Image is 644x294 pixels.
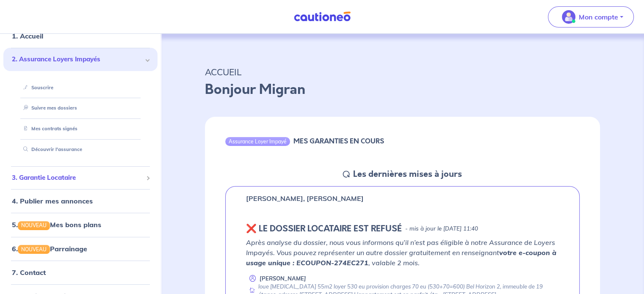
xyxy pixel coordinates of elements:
div: Assurance Loyer Impayé [225,137,290,146]
p: [PERSON_NAME], [PERSON_NAME] [246,193,364,203]
a: 4. Publier mes annonces [12,197,93,205]
div: state: REJECTED, Context: NEW,CHOOSE-CERTIFICATE,RELATIONSHIP,LESSOR-DOCUMENTS [246,224,559,234]
h5: Les dernières mises à jours [353,169,462,179]
div: 2. Assurance Loyers Impayés [3,48,158,71]
p: [PERSON_NAME] [260,275,306,283]
a: Mes contrats signés [20,126,77,132]
h5: ❌️️ LE DOSSIER LOCATAIRE EST REFUSÉ [246,224,402,234]
p: - mis à jour le [DATE] 11:40 [405,225,478,233]
div: Suivre mes dossiers [14,101,147,115]
img: Cautioneo [290,11,354,22]
div: 6.NOUVEAUParrainage [3,240,158,257]
div: 4. Publier mes annonces [3,192,158,209]
span: 2. Assurance Loyers Impayés [12,55,143,64]
button: illu_account_valid_menu.svgMon compte [548,6,634,27]
a: 5.NOUVEAUMes bons plans [12,220,101,229]
div: 5.NOUVEAUMes bons plans [3,216,158,233]
a: Souscrire [20,85,53,91]
p: ACCUEIL [205,64,600,80]
strong: votre e-coupon à usage unique : ECOUPON-274EC271 [246,248,556,267]
img: illu_account_valid_menu.svg [562,10,575,24]
div: Découvrir l'assurance [14,143,147,157]
p: Bonjour Migran [205,80,600,100]
h6: MES GARANTIES EN COURS [293,137,384,145]
div: 7. Contact [3,264,158,281]
div: Mes contrats signés [14,122,147,136]
div: 3. Garantie Locataire [3,170,158,186]
span: 3. Garantie Locataire [12,173,143,183]
a: 1. Accueil [12,32,43,40]
a: 6.NOUVEAUParrainage [12,245,87,253]
a: 7. Contact [12,268,46,277]
p: Mon compte [579,12,618,22]
a: Suivre mes dossiers [20,105,77,111]
div: 1. Accueil [3,27,158,44]
div: Souscrire [14,81,147,95]
p: Après analyse du dossier, nous vous informons qu’il n’est pas éligible à notre Assurance de Loyer... [246,237,559,268]
a: Découvrir l'assurance [20,146,82,152]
